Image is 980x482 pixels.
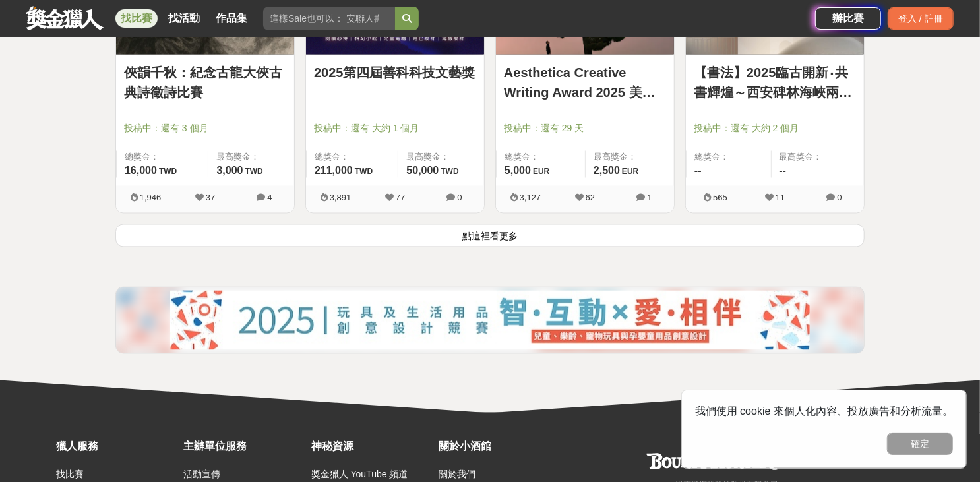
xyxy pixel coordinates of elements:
span: 投稿中：還有 29 天 [504,122,666,136]
span: 最高獎金： [780,151,857,164]
span: 最高獎金： [216,151,286,164]
span: TWD [245,167,263,177]
span: 0 [457,193,462,203]
span: 總獎金： [315,151,390,164]
span: 2,500 [594,166,620,177]
a: 活動宣傳 [183,469,220,480]
span: TWD [441,167,458,177]
span: TWD [159,167,177,177]
span: 11 [776,193,785,203]
div: 登入 / 註冊 [888,7,954,30]
button: 確定 [887,433,953,455]
span: 最高獎金： [594,151,666,164]
span: 投稿中：還有 大約 2 個月 [694,122,856,136]
span: 投稿中：還有 大約 1 個月 [314,122,476,136]
a: 2025第四屆善科科技文藝獎 [314,63,476,83]
span: 16,000 [125,166,157,177]
span: 37 [206,193,215,203]
a: 找比賽 [115,9,158,28]
img: 0b2d4a73-1f60-4eea-aee9-81a5fd7858a2.jpg [170,291,810,350]
div: 獵人服務 [56,439,177,455]
span: -- [780,166,787,177]
span: 62 [586,193,595,203]
span: 最高獎金： [406,151,476,164]
div: 關於小酒館 [439,439,559,455]
span: 3,000 [216,166,243,177]
span: 投稿中：還有 3 個月 [124,122,286,136]
a: 作品集 [210,9,253,28]
a: 【書法】2025臨古開新‧共書輝煌～西安碑林海峽兩岸臨書徵件活動 [694,63,856,103]
span: 0 [837,193,842,203]
span: 565 [713,193,727,203]
a: 關於我們 [439,469,475,480]
span: 我們使用 cookie 來個人化內容、投放廣告和分析流量。 [695,406,953,417]
a: 俠韻千秋：紀念古龍大俠古典詩徵詩比賽 [124,63,286,103]
span: 77 [396,193,405,203]
span: 1 [647,193,652,203]
span: 50,000 [406,166,439,177]
span: EUR [622,167,638,177]
span: 1,946 [140,193,162,203]
a: 辦比賽 [815,7,881,30]
span: 4 [267,193,272,203]
span: 總獎金： [694,151,763,164]
div: 主辦單位服務 [183,439,304,455]
span: TWD [355,167,373,177]
span: -- [694,166,702,177]
span: 總獎金： [505,151,577,164]
input: 這樣Sale也可以： 安聯人壽創意銷售法募集 [263,7,395,30]
span: 5,000 [505,166,531,177]
a: Aesthetica Creative Writing Award 2025 美學創意寫作獎 [504,63,666,103]
a: 獎金獵人 YouTube 頻道 [311,469,408,480]
span: 3,891 [330,193,352,203]
a: 找比賽 [56,469,84,480]
span: 總獎金： [125,151,200,164]
span: 211,000 [315,166,353,177]
button: 點這裡看更多 [115,224,865,247]
div: 神秘資源 [311,439,432,455]
span: EUR [533,167,549,177]
span: 3,127 [520,193,541,203]
a: 找活動 [163,9,205,28]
